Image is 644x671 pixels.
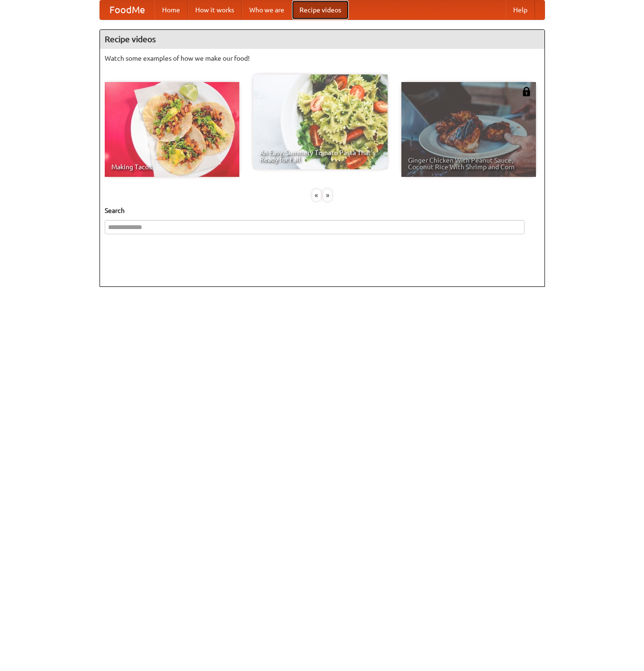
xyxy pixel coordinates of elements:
a: Recipe videos [292,0,349,19]
div: » [323,189,332,201]
span: An Easy, Summery Tomato Pasta That's Ready for Fall [260,149,381,163]
a: An Easy, Summery Tomato Pasta That's Ready for Fall [253,74,388,169]
a: Help [506,0,535,19]
h4: Recipe videos [100,30,544,49]
span: Making Tacos [111,164,233,170]
a: Home [154,0,188,19]
h5: Search [105,206,540,215]
a: How it works [188,0,242,19]
a: Making Tacos [105,82,239,177]
img: 483408.png [522,87,531,96]
a: Who we are [242,0,292,19]
div: « [312,189,321,201]
p: Watch some examples of how we make our food! [105,54,540,63]
a: FoodMe [100,0,154,19]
